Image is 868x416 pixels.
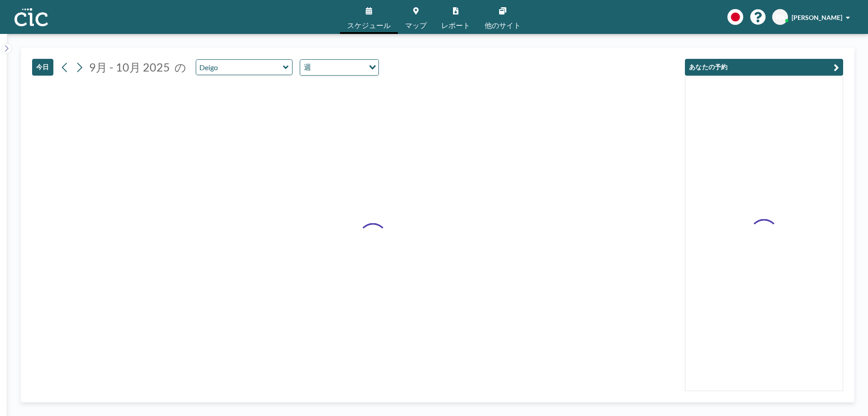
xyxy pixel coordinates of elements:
[14,8,48,26] img: organization-logo
[685,59,843,76] button: あなたの予約
[300,60,378,75] div: Search for option
[314,62,363,73] input: Search for option
[89,60,170,74] span: 9月 - 10月 2025
[792,14,842,21] span: [PERSON_NAME]
[196,60,283,75] input: Deigo
[32,59,53,76] button: 今日
[776,13,785,21] span: RN
[485,22,521,29] span: 他のサイト
[302,62,313,73] span: 週
[347,22,391,29] span: スケジュール
[175,60,186,74] span: の
[405,22,427,29] span: マップ
[441,22,470,29] span: レポート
